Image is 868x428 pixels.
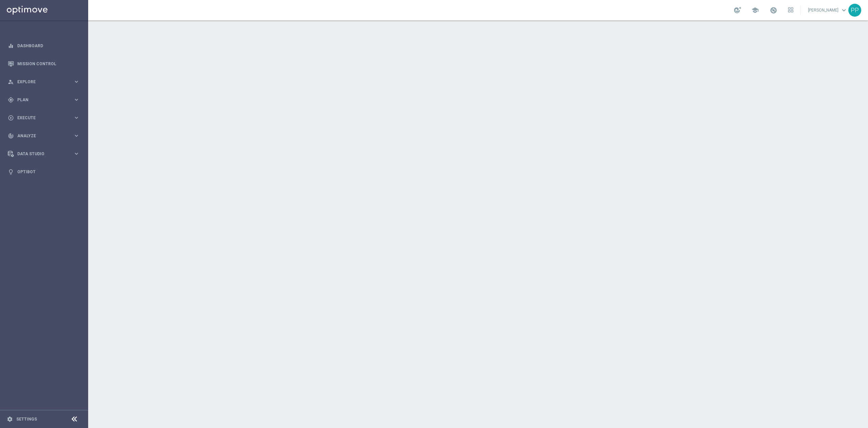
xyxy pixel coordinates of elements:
[73,78,80,85] i: keyboard_arrow_right
[17,134,73,138] span: Analyze
[16,417,37,421] a: Settings
[8,169,14,175] i: lightbulb
[7,61,80,67] button: Mission Control
[73,96,80,103] i: keyboard_arrow_right
[7,115,80,121] button: play_circle_outline Execute keyboard_arrow_right
[73,114,80,121] i: keyboard_arrow_right
[8,151,73,157] div: Data Studio
[807,5,848,15] a: [PERSON_NAME]keyboard_arrow_down
[17,98,73,102] span: Plan
[7,79,80,85] button: person_search Explore keyboard_arrow_right
[7,97,80,103] button: gps_fixed Plan keyboard_arrow_right
[17,163,80,181] a: Optibot
[8,133,73,139] div: Analyze
[7,169,80,175] button: lightbulb Optibot
[8,97,73,103] div: Plan
[17,152,73,156] span: Data Studio
[848,4,861,17] div: PP
[8,37,80,55] div: Dashboard
[8,43,14,49] i: equalizer
[17,116,73,120] span: Execute
[8,79,73,85] div: Explore
[17,55,80,73] a: Mission Control
[8,115,73,121] div: Execute
[73,150,80,157] i: keyboard_arrow_right
[8,55,80,73] div: Mission Control
[751,6,759,14] span: school
[840,6,848,14] span: keyboard_arrow_down
[17,37,80,55] a: Dashboard
[73,132,80,139] i: keyboard_arrow_right
[8,163,80,181] div: Optibot
[7,43,80,49] button: equalizer Dashboard
[8,97,14,103] i: gps_fixed
[7,133,80,139] button: track_changes Analyze keyboard_arrow_right
[8,79,14,85] i: person_search
[7,416,13,422] i: settings
[8,133,14,139] i: track_changes
[7,151,80,157] button: Data Studio keyboard_arrow_right
[8,115,14,121] i: play_circle_outline
[17,80,73,84] span: Explore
